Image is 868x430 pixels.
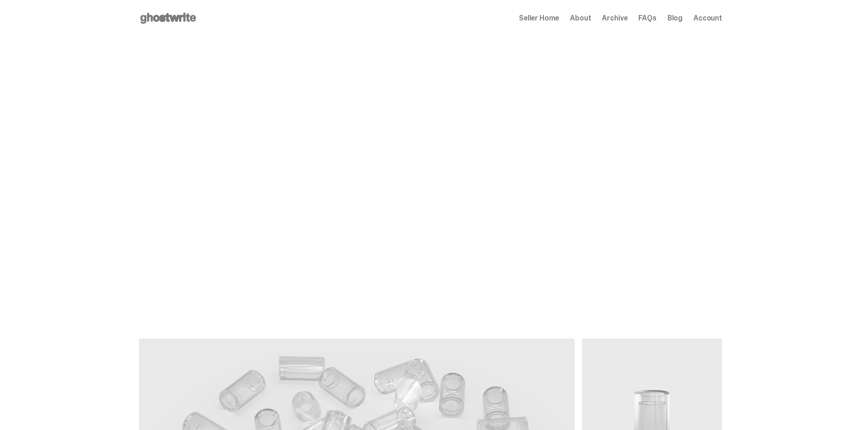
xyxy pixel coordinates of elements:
[139,250,376,275] p: This was the first ghostwrite x MLB blind box ever created. The first MLB rookie ghosts. The firs...
[570,15,591,22] a: About
[668,15,683,22] a: Blog
[150,208,180,216] span: Archived
[638,15,656,22] a: FAQs
[139,289,219,309] a: View the Recap
[602,15,627,22] a: Archive
[693,15,722,22] a: Account
[519,15,559,22] a: Seller Home
[139,225,376,247] h2: MLB "Game Face"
